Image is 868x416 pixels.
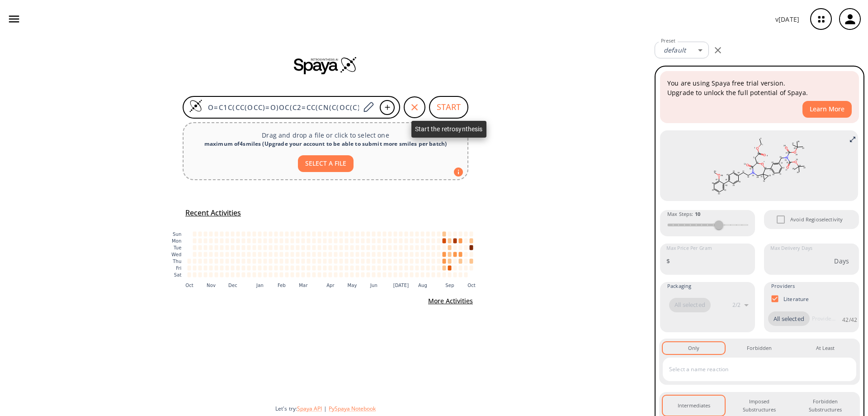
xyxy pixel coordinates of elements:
button: Intermediates [663,396,725,416]
text: Mar [299,282,308,287]
span: All selected [768,315,810,324]
button: PySpaya Notebook [329,405,376,412]
div: Only [688,344,699,352]
p: Days [834,256,849,266]
button: Forbidden [728,342,790,354]
div: Let's try: [275,405,647,412]
span: Packaging [667,282,691,290]
svg: Full screen [849,136,856,143]
span: | [322,405,329,412]
input: Select a name reaction [667,362,839,377]
text: Dec [228,282,237,287]
button: At Least [794,342,856,354]
button: Imposed Substructures [728,396,790,416]
p: 42 / 42 [842,316,857,324]
img: Logo Spaya [189,99,203,113]
button: More Activities [425,293,476,310]
div: Intermediates [678,402,710,410]
g: y-axis tick label [171,232,181,277]
text: Oct [185,282,193,287]
label: Max Price Per Gram [666,245,712,252]
strong: 10 [695,210,700,217]
text: Apr [326,282,335,287]
input: Enter SMILES [203,103,360,112]
text: Wed [171,252,181,257]
g: x-axis tick label [185,282,476,287]
input: Provider name [810,311,838,326]
text: Nov [207,282,216,287]
div: Forbidden Substructures [802,397,849,414]
button: Spaya API [297,405,322,412]
text: May [347,282,357,287]
button: START [429,96,468,119]
p: 2 / 2 [732,301,741,309]
em: default [664,46,686,54]
label: Max Delivery Days [770,245,812,252]
text: Oct [467,282,476,287]
text: Sat [174,273,182,277]
svg: O=C1C(CC(OCC)=O)OC(C2=CC(CN(C(OC(C)(C)C)=O)C(OC(C)(C)C)=O)=CC=C2)C3(CC3)CN1CCC4=CC=C(C5=C(OC)C=CC... [667,134,851,197]
text: Jun [370,282,377,287]
span: All selected [669,301,711,310]
p: You are using Spaya free trial version. Upgrade to unlock the full potential of Spaya. [667,78,852,97]
span: Providers [771,282,795,290]
button: Learn More [802,101,852,118]
text: Mon [172,239,182,244]
text: Fri [176,266,181,271]
text: Jan [256,282,264,287]
div: Start the retrosynthesis [411,121,486,138]
button: Recent Activities [182,206,245,220]
text: Feb [278,282,286,287]
h5: Recent Activities [185,208,241,218]
p: Literature [783,295,809,303]
button: Only [663,342,725,354]
text: Sep [445,282,454,287]
p: Drag and drop a file or click to select one [191,130,460,140]
button: SELECT A FILE [298,155,354,172]
label: Preset [661,38,675,44]
p: v [DATE] [775,14,799,24]
g: cell [188,231,473,277]
text: Thu [172,259,181,264]
div: maximum of 4 smiles ( Upgrade your account to be able to submit more smiles per batch ) [191,140,460,148]
p: $ [666,256,670,266]
div: Imposed Substructures [736,397,783,414]
span: Avoid Regioselectivity [790,215,843,224]
text: [DATE] [393,282,409,287]
div: At Least [816,344,835,352]
button: Forbidden Substructures [794,396,856,416]
img: Spaya logo [294,56,357,74]
text: Tue [173,245,182,250]
div: Forbidden [747,344,772,352]
text: Sun [173,232,181,237]
span: Max Steps : [667,210,700,218]
text: Aug [418,282,427,287]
